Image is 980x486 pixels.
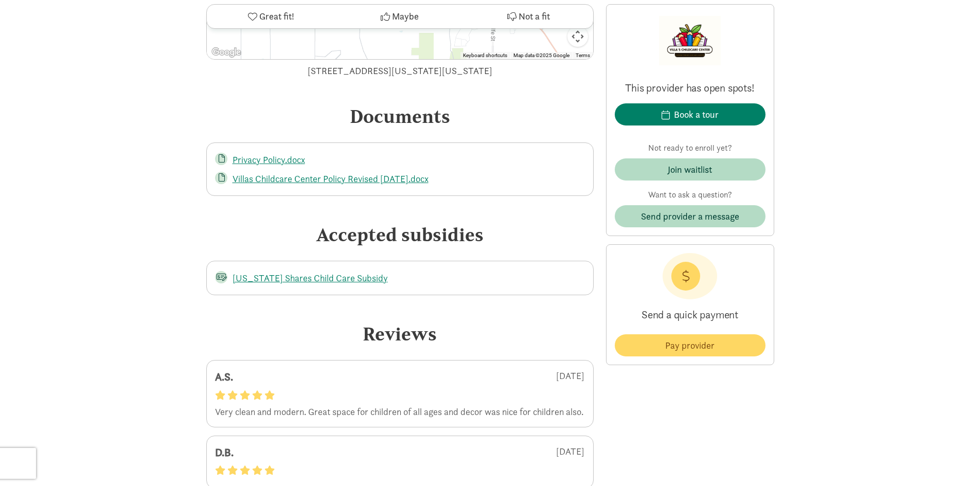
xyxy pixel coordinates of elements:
[464,5,593,28] button: Not a fit
[615,103,765,125] button: Book a tour
[215,405,585,419] div: Very clean and modern. Great space for children of all ages and decor was nice for children also.
[567,26,588,47] button: Map camera controls
[615,205,765,227] button: Send provider a message
[206,320,594,348] div: Reviews
[641,209,739,223] span: Send provider a message
[233,173,429,185] a: Villas Childcare Center Policy Revised [DATE].docx
[463,52,507,59] button: Keyboard shortcuts
[215,369,341,385] div: A.S.
[615,81,765,95] p: This provider has open spots!
[259,10,294,24] span: Great fit!
[665,338,715,352] span: Pay provider
[615,189,765,201] p: Want to ask a question?
[341,444,585,465] div: [DATE]
[233,272,388,284] a: [US_STATE] Shares Child Care Subsidy
[615,158,765,181] button: Join waitlist
[615,299,765,330] p: Send a quick payment
[233,154,305,166] a: Privacy Policy.docx
[207,5,335,28] button: Great fit!
[206,102,594,130] div: Documents
[576,52,590,58] a: Terms
[206,221,594,248] div: Accepted subsidies
[519,10,550,24] span: Not a fit
[209,46,243,59] img: Google
[513,52,569,58] span: Map data ©2025 Google
[668,163,712,176] div: Join waitlist
[206,64,594,78] div: [STREET_ADDRESS][US_STATE][US_STATE]
[341,369,585,389] div: [DATE]
[392,10,419,24] span: Maybe
[615,142,765,154] p: Not ready to enroll yet?
[209,46,243,59] a: Open this area in Google Maps (opens a new window)
[215,444,341,461] div: D.B.
[674,107,719,121] div: Book a tour
[335,5,464,28] button: Maybe
[659,13,721,68] img: Provider logo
